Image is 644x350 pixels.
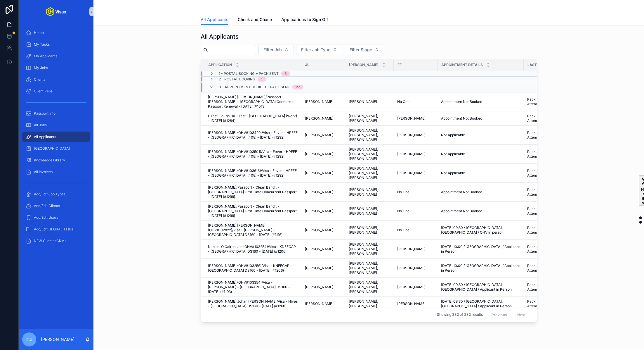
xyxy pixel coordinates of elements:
a: Pack Sent/ Appt. to Attend [527,263,569,273]
span: [PERSON_NAME] [305,152,333,156]
span: Home [34,30,44,35]
a: [PERSON_NAME], [PERSON_NAME], [PERSON_NAME] [349,261,390,275]
a: Pack Sent/ Appt. to Attend [527,244,569,254]
span: Clients [34,77,45,82]
span: [GEOGRAPHIC_DATA] [34,146,70,151]
a: [PERSON_NAME] [305,247,342,251]
a: My Applicants [22,51,90,61]
span: No One [397,228,409,232]
span: Appointment Not Booked [441,99,482,104]
a: All Invoices [22,167,90,177]
span: JL [305,63,309,67]
span: Not Applicable [441,152,465,156]
span: Add/Edit Clients [34,204,60,208]
a: [PERSON_NAME] [305,209,342,213]
a: No One [397,99,434,104]
a: Knowledge Library [22,155,90,165]
h1: All Applicants [201,32,239,41]
span: All Applicants [34,135,56,139]
span: Appointment Not Booked [441,209,482,213]
a: [PERSON_NAME] [305,116,342,121]
button: Select Button [345,44,384,55]
span: DTest Four/Visa - Test - [GEOGRAPHIC_DATA] (Work) - [DATE] (#1284) [208,114,298,123]
span: Add/Edit Job Types [34,192,65,196]
span: All Jobs [34,123,47,127]
a: No One [397,190,434,194]
span: [PERSON_NAME] [397,171,426,175]
span: Pack Sent/ Appt. to Attend [527,187,569,197]
a: [DATE] 10:00 / [GEOGRAPHIC_DATA] / Applicant in Person [441,263,520,273]
a: [GEOGRAPHIC_DATA] [22,143,90,154]
span: [PERSON_NAME] [397,152,426,156]
a: [PERSON_NAME], [PERSON_NAME], [PERSON_NAME] [349,280,390,294]
a: No One [397,228,434,232]
a: [PERSON_NAME] [397,301,434,306]
span: Add/Edit GLOBAL Tasks [34,227,73,232]
a: Pack Sent/ Appt. to Attend [527,168,569,178]
a: [PERSON_NAME], [PERSON_NAME] [349,187,390,197]
span: [PERSON_NAME] (OHV#103499)/Visa - Fever - HPFFE - [GEOGRAPHIC_DATA] (408) - [DATE] (#1292) [208,130,298,140]
a: [PERSON_NAME] [305,228,342,232]
span: No One [397,190,409,194]
a: All Applicants [22,132,90,142]
span: NEW Clients (CRM) [34,239,66,243]
a: [PERSON_NAME] [305,152,342,156]
a: Naoise O Caireallain (OHV#103254)/Visa - KNEECAP - [GEOGRAPHIC_DATA] DS160 - [DATE] (#1206) [208,244,298,254]
span: [PERSON_NAME] [305,228,333,232]
a: [PERSON_NAME], [PERSON_NAME], [PERSON_NAME] [349,147,390,161]
span: Appointment Not Booked [441,190,482,194]
a: Pack Sent/ Appt. to Attend [527,130,569,140]
a: [PERSON_NAME] [397,247,434,251]
a: [PERSON_NAME] [397,116,434,121]
a: Pack Sent/ Appt. to Attend [527,225,569,235]
a: [DATE] 08:30 / [GEOGRAPHIC_DATA], [GEOGRAPHIC_DATA] / Applicant in Person [441,299,520,308]
span: [PERSON_NAME] (OHV#103616)/Visa - Fever - HPFFE - [GEOGRAPHIC_DATA] (408) - [DATE] (#1292) [208,168,298,178]
span: Knowledge Library [34,158,65,163]
span: Last Task [527,63,547,67]
span: [PERSON_NAME] [397,116,426,121]
a: [PERSON_NAME] (OHV#103354)/Visa - [PERSON_NAME] - [GEOGRAPHIC_DATA] DS160 - [DATE] (#1193) [208,280,298,294]
span: [PERSON_NAME], [PERSON_NAME], [PERSON_NAME] [349,242,390,256]
a: [DATE] 09:30 / [GEOGRAPHIC_DATA], [GEOGRAPHIC_DATA] / OHV in person [441,225,520,235]
span: CJ [26,336,32,343]
span: [PERSON_NAME] [305,171,333,175]
span: [PERSON_NAME], [PERSON_NAME] [349,114,390,123]
a: [PERSON_NAME], [PERSON_NAME] [349,225,390,235]
a: [PERSON_NAME]/Passport - Clean Bandit - [GEOGRAPHIC_DATA] First Time Concurrent Passport - [DATE]... [208,185,298,199]
a: Pack Sent/ Appt. to Attend [527,282,569,292]
a: [PERSON_NAME] [305,99,342,104]
a: [PERSON_NAME], [PERSON_NAME], [PERSON_NAME] [349,166,390,180]
div: 27 [296,85,300,89]
span: Pack Sent/ Appt. to Attend [527,206,569,216]
a: All Jobs [22,120,90,130]
span: [PERSON_NAME] [397,266,426,270]
span: No One [397,99,409,104]
a: Add/Edit GLOBAL Tasks [22,224,90,235]
span: [PERSON_NAME] [397,285,426,289]
a: [PERSON_NAME] [349,99,390,104]
span: FF [397,63,402,67]
a: Pack Sent/ Appt. to Attend [527,299,569,308]
a: My Jobs [22,63,90,73]
span: [PERSON_NAME] [397,301,426,306]
a: All Applicants [201,14,228,25]
a: [PERSON_NAME] (OHV#103256)/Visa - KNEECAP - [GEOGRAPHIC_DATA] DS160 - [DATE] (#1206) [208,263,298,273]
span: [PERSON_NAME] [305,99,333,104]
a: [PERSON_NAME], [PERSON_NAME] [349,206,390,216]
a: [PERSON_NAME]/Passport - Clean Bandit - [GEOGRAPHIC_DATA] First Time Concurrent Passport - [DATE]... [208,204,298,218]
p: [PERSON_NAME] [41,337,74,342]
a: Pack Sent/ Appt. to Attend [527,97,569,106]
a: [PERSON_NAME] Johan [PERSON_NAME]/Visa - Hives - [GEOGRAPHIC_DATA] DS160 - [DATE] (#1260) [208,299,298,308]
span: [PERSON_NAME] [305,209,333,213]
